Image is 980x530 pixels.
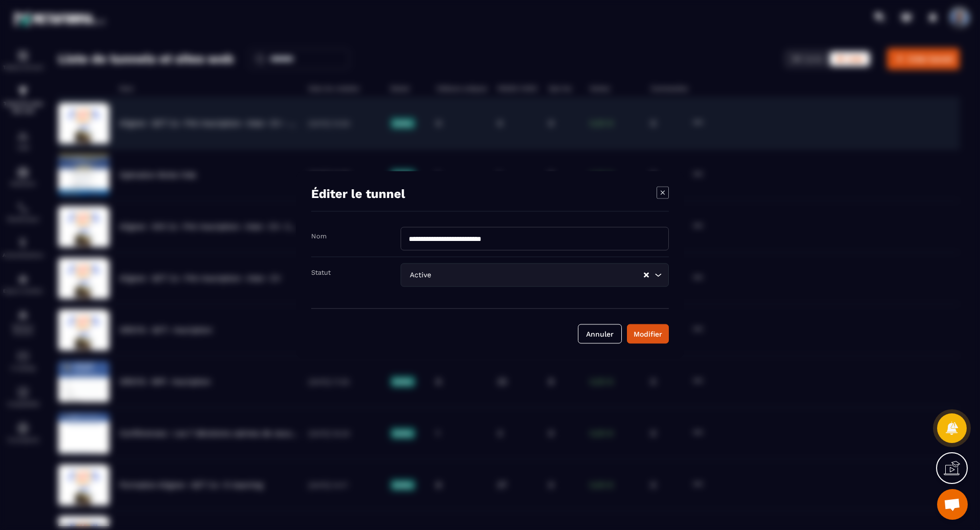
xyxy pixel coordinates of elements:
[627,324,669,344] button: Modifier
[433,270,643,281] input: Search for option
[937,489,968,520] div: Ouvrir le chat
[634,329,662,339] div: Modifier
[311,269,331,276] label: Statut
[311,232,326,240] label: Nom
[311,187,405,201] h4: Éditer le tunnel
[578,324,622,344] button: Annuler
[401,263,669,287] div: Search for option
[407,270,433,281] span: Active
[644,271,649,279] button: Clear Selected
